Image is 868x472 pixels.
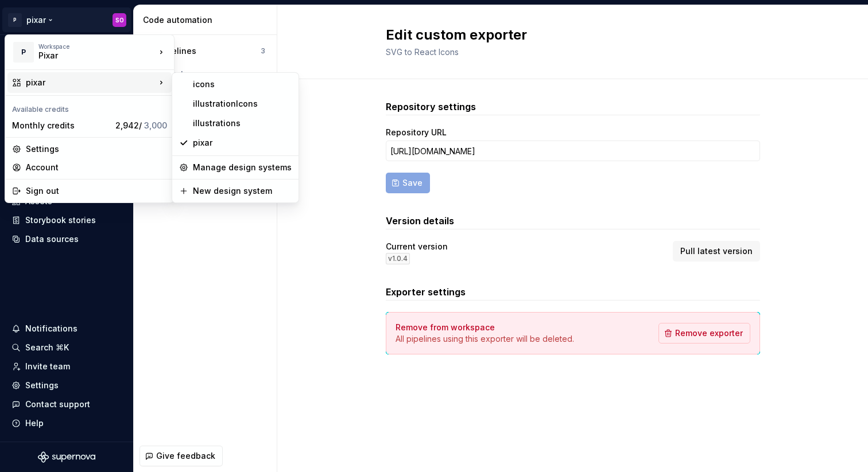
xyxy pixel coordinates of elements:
[38,43,156,50] div: Workspace
[7,98,172,116] div: Available credits
[12,120,111,131] div: Monthly credits
[115,120,167,130] span: 2,942 /
[26,143,167,155] div: Settings
[193,79,292,90] div: icons
[26,162,167,173] div: Account
[38,50,136,61] div: Pixar
[193,98,292,110] div: illustrationIcons
[193,137,292,149] div: pixar
[193,118,292,129] div: illustrations
[193,185,292,197] div: New design system
[13,42,34,63] div: P
[144,120,167,130] span: 3,000
[193,162,292,173] div: Manage design systems
[26,77,156,88] div: pixar
[26,185,167,197] div: Sign out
